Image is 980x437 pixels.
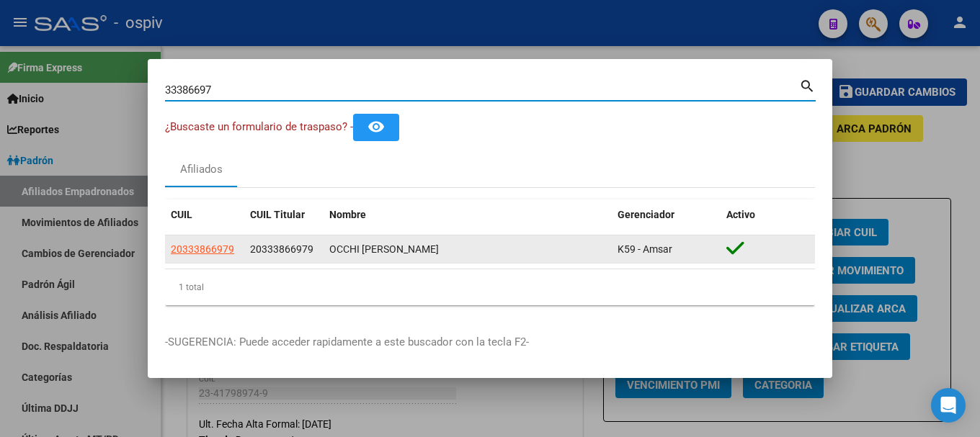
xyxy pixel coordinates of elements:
[324,199,612,230] datatable-header-cell: Nombre
[721,199,815,230] datatable-header-cell: Activo
[726,209,755,220] span: Activo
[165,199,244,230] datatable-header-cell: CUIL
[165,269,815,305] div: 1 total
[612,199,721,230] datatable-header-cell: Gerenciador
[244,199,324,230] datatable-header-cell: CUIL Titular
[618,209,674,220] span: Gerenciador
[329,209,366,220] span: Nombre
[329,241,606,258] div: OCCHI [PERSON_NAME]
[931,388,966,423] div: Open Intercom Messenger
[250,209,305,220] span: CUIL Titular
[618,243,672,255] span: K59 - Amsar
[165,334,815,351] p: -SUGERENCIA: Puede acceder rapidamente a este buscador con la tecla F2-
[180,161,223,178] div: Afiliados
[799,76,816,94] mat-icon: search
[171,243,234,255] span: 20333866979
[250,243,313,255] span: 20333866979
[171,209,192,220] span: CUIL
[165,120,353,133] span: ¿Buscaste un formulario de traspaso? -
[367,118,385,135] mat-icon: remove_red_eye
